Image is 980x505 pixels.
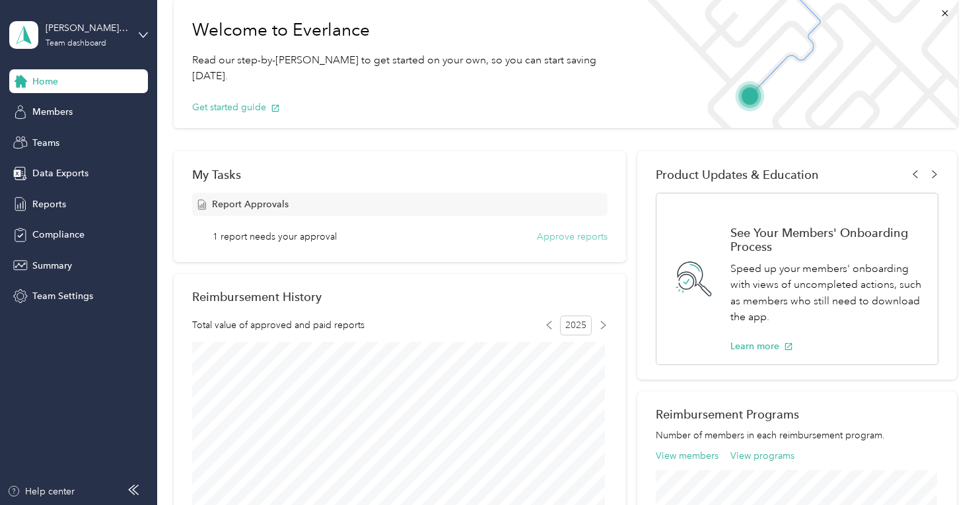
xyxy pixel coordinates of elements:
div: My Tasks [192,168,608,182]
span: 2025 [560,316,592,335]
span: Total value of approved and paid reports [192,318,365,332]
span: Members [32,105,73,119]
button: Learn more [730,339,793,353]
button: View members [656,449,718,463]
span: Reports [32,197,66,211]
span: Teams [32,136,59,150]
span: Home [32,75,58,88]
button: Approve reports [537,230,608,244]
span: Team Settings [32,289,93,303]
h1: Welcome to Everlance [192,20,615,41]
button: Help center [7,485,75,498]
p: Read our step-by-[PERSON_NAME] to get started on your own, so you can start saving [DATE]. [192,52,615,84]
button: View programs [730,449,794,463]
div: [PERSON_NAME][EMAIL_ADDRESS][PERSON_NAME][DOMAIN_NAME] [46,21,128,35]
p: Speed up your members' onboarding with views of uncompleted actions, such as members who still ne... [730,261,924,325]
h2: Reimbursement Programs [656,407,938,421]
span: Data Exports [32,166,88,180]
h1: See Your Members' Onboarding Process [730,226,924,253]
span: Compliance [32,228,85,242]
p: Number of members in each reimbursement program. [656,428,938,442]
iframe: Everlance-gr Chat Button Frame [906,431,980,505]
div: Team dashboard [46,40,106,48]
h2: Reimbursement History [192,290,322,304]
span: Product Updates & Education [656,168,819,182]
span: Report Approvals [212,197,289,211]
span: 1 report needs your approval [213,230,337,244]
span: Summary [32,259,72,273]
button: Get started guide [192,100,280,114]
